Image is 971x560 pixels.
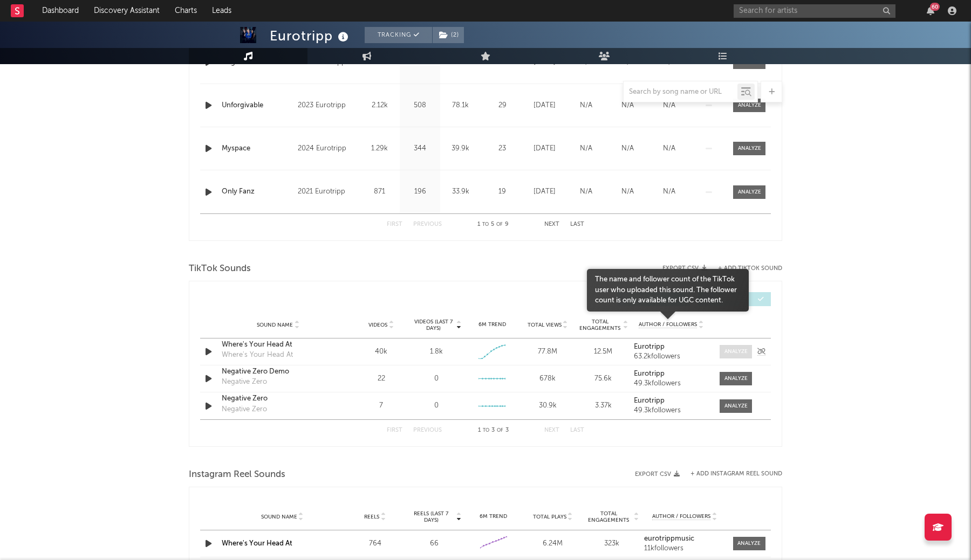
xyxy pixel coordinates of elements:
div: 78.1k [443,100,478,111]
span: Total Engagements [585,510,633,523]
strong: Eurotripp [634,370,665,377]
button: Tracking [365,27,432,43]
button: Last [570,222,584,227]
div: 2024 Eurotripp [298,142,357,155]
a: Only Fanz [222,186,292,197]
div: N/A [651,186,687,197]
div: [DATE] [526,100,563,111]
div: 2.12k [362,100,397,111]
div: 6M Trend [467,513,521,521]
span: Videos [368,322,387,328]
div: 22 [356,374,406,384]
div: Where's Your Head At [222,350,293,361]
button: + Add TikTok Sound [718,266,782,272]
div: 196 [402,186,437,197]
input: Search by song name or URL [624,88,737,96]
div: 764 [348,538,402,549]
div: 508 [402,100,437,111]
a: Eurotripp [634,343,709,351]
div: 6.24M [526,538,580,549]
span: Instagram Reel Sounds [189,468,285,481]
a: Myspace [222,143,292,154]
button: Next [544,222,559,227]
div: 3.37k [578,400,628,411]
button: 60 [927,6,934,15]
div: 6M Trend [467,321,517,329]
button: Export CSV [635,471,680,478]
div: 678k [523,374,573,384]
a: Eurotripp [634,397,709,405]
div: 66 [407,538,461,549]
span: to [483,428,489,433]
div: 19 [483,186,521,197]
div: 1.8k [430,347,443,357]
div: N/A [610,186,646,197]
button: First [387,222,402,227]
span: to [482,222,489,227]
span: Author / Followers [639,321,697,328]
div: N/A [610,143,646,154]
span: of [497,428,503,433]
a: Eurotripp [634,370,709,378]
div: 63.2k followers [634,353,709,361]
span: Sound Name [261,514,297,520]
span: Sound Name [257,322,293,328]
div: N/A [651,100,687,111]
div: N/A [610,100,646,111]
div: 29 [483,100,521,111]
div: 75.6k [578,374,628,384]
div: Where's Your Head At [222,340,334,350]
div: 2021 Eurotripp [298,185,357,198]
strong: Eurotripp [634,343,665,350]
strong: eurotrippmusic [644,535,694,542]
a: Negative Zero Demo [222,367,334,377]
span: Total Engagements [578,319,622,331]
div: 0 [434,400,439,411]
div: 23 [483,143,521,154]
span: Reels (last 7 days) [407,510,455,523]
div: N/A [568,186,604,197]
div: 7 [356,400,406,411]
div: 39.9k [443,143,478,154]
button: + Add Instagram Reel Sound [690,471,782,477]
div: [DATE] [526,186,563,197]
div: Negative Zero [222,404,267,415]
div: 1 5 9 [463,218,523,231]
div: 323k [585,538,639,549]
div: + Add Instagram Reel Sound [680,471,782,477]
div: 0 [434,374,439,384]
a: eurotrippmusic [644,535,725,543]
button: Export CSV [662,265,707,272]
div: 344 [402,143,437,154]
div: The name and follower count of the TikTok user who uploaded this sound. The follower count is onl... [595,274,741,306]
div: 33.9k [443,186,478,197]
a: Where's Your Head At [222,540,292,547]
div: 30.9k [523,400,573,411]
button: First [387,427,402,433]
button: Previous [413,427,442,433]
div: 2023 Eurotripp [298,99,357,112]
button: Previous [413,222,442,227]
div: 60 [930,3,940,11]
span: ( 2 ) [432,27,464,43]
span: Author / Followers [652,513,710,520]
span: Reels [364,514,379,520]
div: 12.5M [578,347,628,357]
div: Negative Zero [222,377,267,388]
button: + Add TikTok Sound [707,266,782,272]
div: N/A [568,143,604,154]
div: 49.3k followers [634,380,709,388]
a: Negative Zero [222,393,334,404]
div: [DATE] [526,143,563,154]
div: 40k [356,347,406,357]
span: Videos (last 7 days) [412,319,455,331]
div: N/A [568,100,604,111]
button: (2) [433,27,464,43]
input: Search for artists [734,4,895,18]
div: 11k followers [644,545,725,552]
a: Unforgivable [222,100,292,111]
